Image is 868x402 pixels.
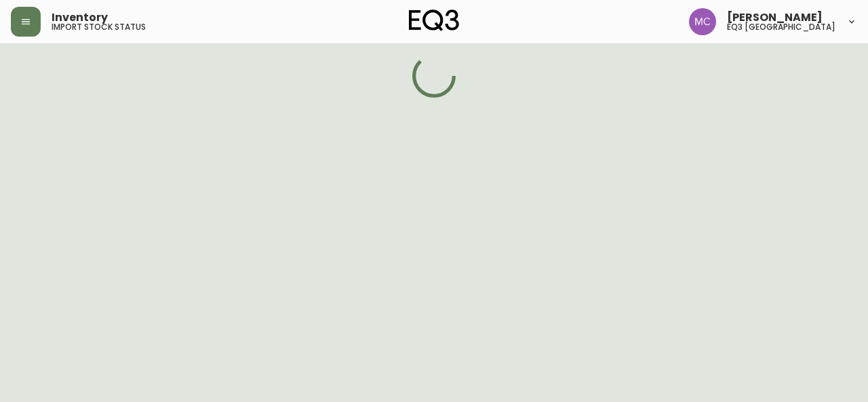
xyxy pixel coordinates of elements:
h5: import stock status [52,23,146,31]
img: 6dbdb61c5655a9a555815750a11666cc [689,8,716,35]
h5: eq3 [GEOGRAPHIC_DATA] [727,23,835,31]
span: [PERSON_NAME] [727,12,823,23]
span: Inventory [52,12,108,23]
img: logo [409,9,459,31]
